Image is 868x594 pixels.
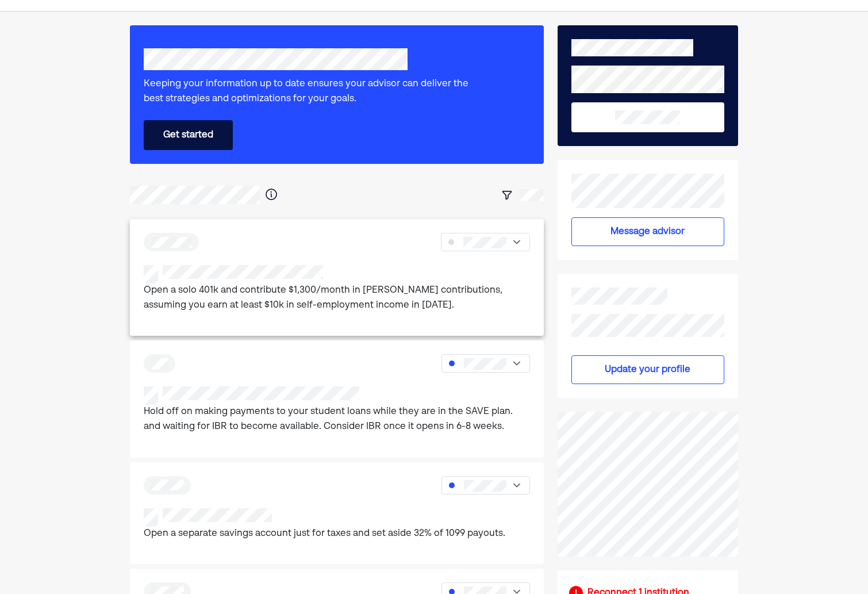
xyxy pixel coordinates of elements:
p: Open a solo 401k and contribute $1,300/month in [PERSON_NAME] contributions, assuming you earn at... [144,283,530,313]
p: Hold off on making payments to your student loans while they are in the SAVE plan. and waiting fo... [144,405,530,434]
div: Keeping your information up to date ensures your advisor can deliver the best strategies and opti... [144,77,472,106]
button: Message advisor [571,217,724,246]
button: Update your profile [571,355,724,384]
p: Open a separate savings account just for taxes and set aside 32% of 1099 payouts. [144,527,505,542]
button: Get started [144,120,233,150]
